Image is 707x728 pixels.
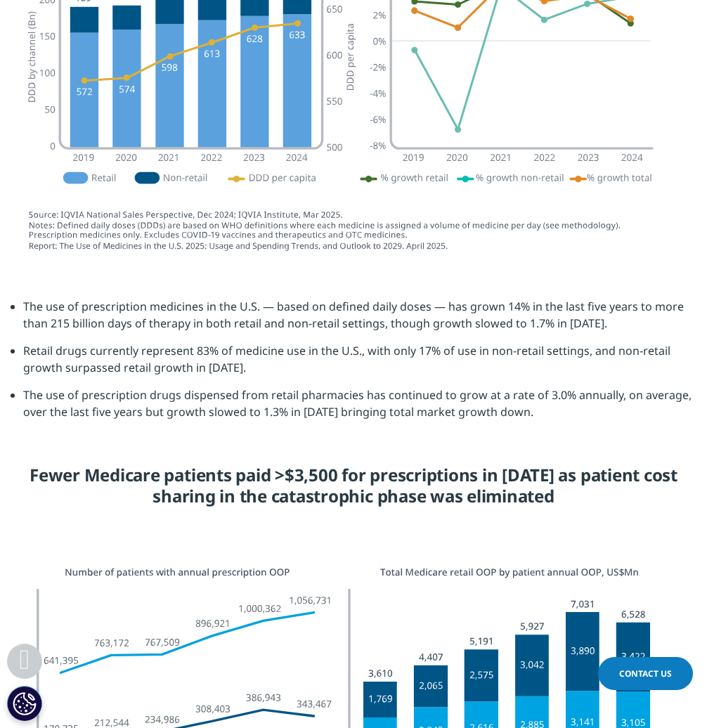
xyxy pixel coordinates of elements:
[23,298,696,342] li: The use of prescription medicines in the U.S. — based on defined daily doses — has grown 14% in t...
[23,342,696,386] li: Retail drugs currently represent 83% of medicine use in the U.S., with only 17% of use in non-ret...
[619,668,672,680] span: Contact Us
[7,686,42,721] button: Cookies Settings
[23,386,696,431] li: The use of prescription drugs dispensed from retail pharmacies has continued to grow at a rate of...
[11,464,696,517] h5: Fewer Medicare patients paid >$3,500 for prescriptions in [DATE] as patient cost sharing in the c...
[598,657,693,690] a: Contact Us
